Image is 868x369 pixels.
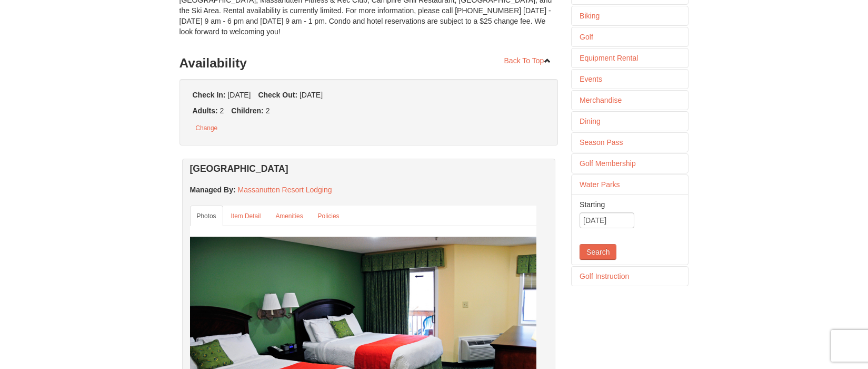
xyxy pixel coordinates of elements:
[231,212,261,220] small: Item Detail
[266,106,270,115] span: 2
[572,175,688,194] a: Water Parks
[227,91,251,99] span: [DATE]
[190,186,233,194] span: Managed By
[572,70,688,89] a: Events
[224,206,268,226] a: Item Detail
[572,154,688,173] a: Golf Membership
[190,163,537,174] h4: [GEOGRAPHIC_DATA]
[300,91,323,99] span: [DATE]
[197,212,216,220] small: Photos
[231,106,263,115] strong: Children:
[193,106,218,115] strong: Adults:
[190,121,224,135] button: Change
[318,212,340,220] small: Policies
[193,91,226,99] strong: Check In:
[275,212,303,220] small: Amenities
[572,48,688,67] a: Equipment Rental
[190,206,223,226] a: Photos
[580,199,680,210] label: Starting
[179,53,558,74] h3: Availability
[580,244,616,260] button: Search
[190,186,236,194] strong: :
[572,133,688,152] a: Season Pass
[238,186,332,194] a: Massanutten Resort Lodging
[268,206,310,226] a: Amenities
[497,53,558,69] a: Back To Top
[572,112,688,131] a: Dining
[572,6,688,25] a: Biking
[572,91,688,110] a: Merchandise
[311,206,346,226] a: Policies
[220,106,224,115] span: 2
[572,27,688,46] a: Golf
[258,91,297,99] strong: Check Out:
[572,267,688,286] a: Golf Instruction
